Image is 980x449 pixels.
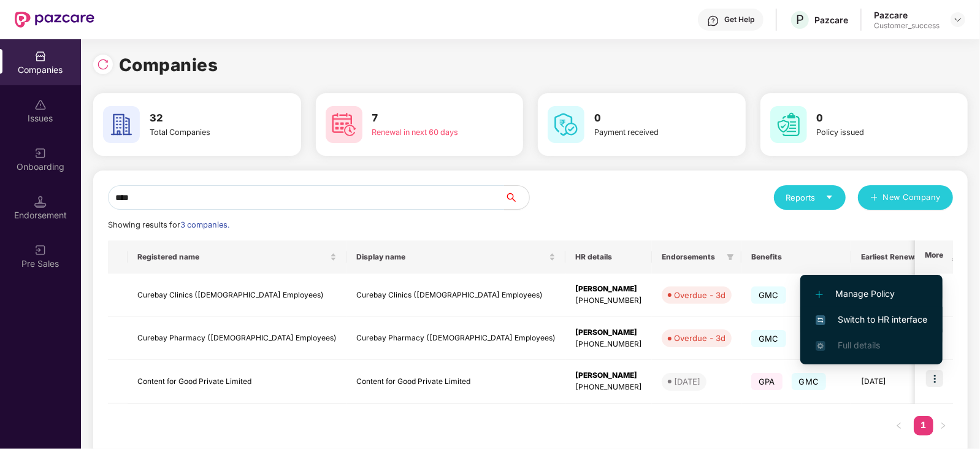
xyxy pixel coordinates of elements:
li: 1 [914,416,933,436]
img: svg+xml;base64,PHN2ZyB4bWxucz0iaHR0cDovL3d3dy53My5vcmcvMjAwMC9zdmciIHdpZHRoPSIxNi4zNjMiIGhlaWdodD... [816,341,825,351]
span: 3 companies. [180,220,229,229]
h3: 7 [372,110,478,126]
div: [PERSON_NAME] [575,370,642,382]
span: P [796,12,804,27]
button: plusNew Company [858,185,953,210]
td: Curebay Clinics ([DEMOGRAPHIC_DATA] Employees) [346,274,565,317]
span: plus [870,193,878,203]
img: svg+xml;base64,PHN2ZyB4bWxucz0iaHR0cDovL3d3dy53My5vcmcvMjAwMC9zdmciIHdpZHRoPSI2MCIgaGVpZ2h0PSI2MC... [326,106,362,143]
div: Renewal in next 60 days [372,126,478,139]
td: Curebay Pharmacy ([DEMOGRAPHIC_DATA] Employees) [346,317,565,361]
div: [PHONE_NUMBER] [575,382,642,393]
div: [DATE] [674,375,700,388]
td: Curebay Clinics ([DEMOGRAPHIC_DATA] Employees) [128,274,346,317]
td: Content for Good Private Limited [346,360,565,404]
span: Display name [356,252,546,262]
li: Previous Page [889,416,909,436]
img: svg+xml;base64,PHN2ZyBpZD0iQ29tcGFuaWVzIiB4bWxucz0iaHR0cDovL3d3dy53My5vcmcvMjAwMC9zdmciIHdpZHRoPS... [34,50,47,63]
span: GMC [792,373,827,390]
span: GMC [751,330,786,347]
span: Endorsements [662,252,722,262]
th: Earliest Renewal [851,240,930,274]
img: svg+xml;base64,PHN2ZyBpZD0iSXNzdWVzX2Rpc2FibGVkIiB4bWxucz0iaHR0cDovL3d3dy53My5vcmcvMjAwMC9zdmciIH... [34,99,47,111]
img: svg+xml;base64,PHN2ZyBpZD0iSGVscC0zMngzMiIgeG1sbnM9Imh0dHA6Ly93d3cudzMub3JnLzIwMDAvc3ZnIiB3aWR0aD... [707,15,719,27]
span: Full details [838,340,880,350]
span: filter [724,250,737,264]
h3: 32 [150,110,255,126]
img: svg+xml;base64,PHN2ZyB4bWxucz0iaHR0cDovL3d3dy53My5vcmcvMjAwMC9zdmciIHdpZHRoPSI2MCIgaGVpZ2h0PSI2MC... [770,106,807,143]
img: svg+xml;base64,PHN2ZyB3aWR0aD0iMjAiIGhlaWdodD0iMjAiIHZpZXdCb3g9IjAgMCAyMCAyMCIgZmlsbD0ibm9uZSIgeG... [34,147,47,159]
h3: 0 [594,110,700,126]
img: svg+xml;base64,PHN2ZyBpZD0iUmVsb2FkLTMyeDMyIiB4bWxucz0iaHR0cDovL3d3dy53My5vcmcvMjAwMC9zdmciIHdpZH... [97,58,109,71]
div: [PERSON_NAME] [575,283,642,295]
span: right [940,422,947,429]
img: svg+xml;base64,PHN2ZyBpZD0iRHJvcGRvd24tMzJ4MzIiIHhtbG5zPSJodHRwOi8vd3d3LnczLm9yZy8yMDAwL3N2ZyIgd2... [953,15,963,25]
span: New Company [883,191,941,204]
span: filter [727,253,734,261]
th: Display name [346,240,565,274]
button: search [504,185,530,210]
div: Total Companies [150,126,255,139]
button: left [889,416,909,436]
div: Overdue - 3d [674,289,725,301]
button: right [933,416,953,436]
div: [PERSON_NAME] [575,327,642,339]
img: New Pazcare Logo [15,12,94,28]
span: caret-down [825,193,833,201]
img: svg+xml;base64,PHN2ZyB3aWR0aD0iMTQuNSIgaGVpZ2h0PSIxNC41IiB2aWV3Qm94PSIwIDAgMTYgMTYiIGZpbGw9Im5vbm... [34,196,47,208]
h1: Companies [119,52,218,79]
span: Registered name [137,252,327,262]
div: [PHONE_NUMBER] [575,339,642,350]
span: Showing results for [108,220,229,229]
div: Pazcare [874,9,940,21]
img: svg+xml;base64,PHN2ZyB3aWR0aD0iMjAiIGhlaWdodD0iMjAiIHZpZXdCb3g9IjAgMCAyMCAyMCIgZmlsbD0ibm9uZSIgeG... [34,244,47,256]
img: svg+xml;base64,PHN2ZyB4bWxucz0iaHR0cDovL3d3dy53My5vcmcvMjAwMC9zdmciIHdpZHRoPSI2MCIgaGVpZ2h0PSI2MC... [103,106,140,143]
th: Benefits [741,240,851,274]
span: GPA [751,373,783,390]
td: Curebay Pharmacy ([DEMOGRAPHIC_DATA] Employees) [128,317,346,361]
li: Next Page [933,416,953,436]
td: Content for Good Private Limited [128,360,346,404]
div: Pazcare [814,14,848,26]
img: svg+xml;base64,PHN2ZyB4bWxucz0iaHR0cDovL3d3dy53My5vcmcvMjAwMC9zdmciIHdpZHRoPSI2MCIgaGVpZ2h0PSI2MC... [548,106,584,143]
div: Policy issued [817,126,922,139]
span: Switch to HR interface [816,313,927,326]
th: Registered name [128,240,346,274]
th: HR details [565,240,652,274]
span: GMC [751,286,786,304]
div: Customer_success [874,21,940,31]
img: svg+xml;base64,PHN2ZyB4bWxucz0iaHR0cDovL3d3dy53My5vcmcvMjAwMC9zdmciIHdpZHRoPSIxMi4yMDEiIGhlaWdodD... [816,291,823,298]
span: Manage Policy [816,287,927,301]
img: svg+xml;base64,PHN2ZyB4bWxucz0iaHR0cDovL3d3dy53My5vcmcvMjAwMC9zdmciIHdpZHRoPSIxNiIgaGVpZ2h0PSIxNi... [816,315,825,325]
td: [DATE] [851,360,930,404]
a: 1 [914,416,933,434]
span: search [504,193,529,202]
span: left [895,422,903,429]
img: icon [926,370,943,387]
div: [PHONE_NUMBER] [575,295,642,307]
th: More [915,240,953,274]
div: Payment received [594,126,700,139]
div: Overdue - 3d [674,332,725,344]
div: Reports [786,191,833,204]
div: Get Help [724,15,754,25]
h3: 0 [817,110,922,126]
